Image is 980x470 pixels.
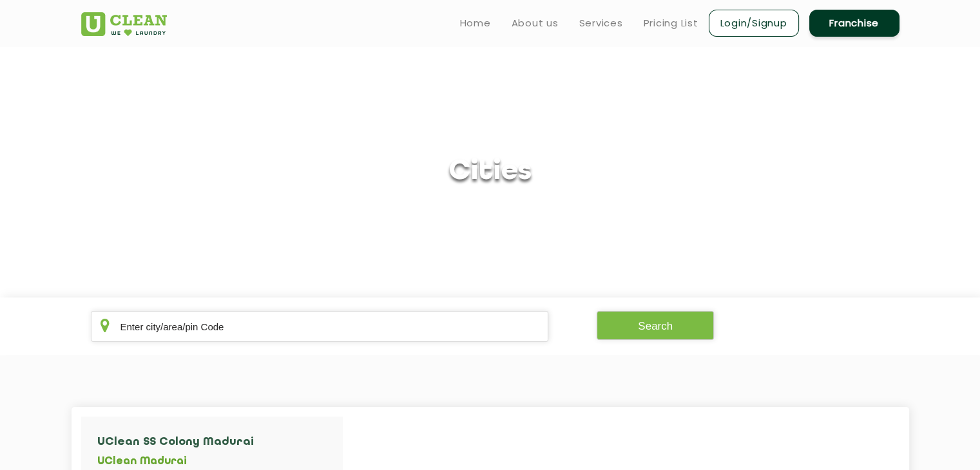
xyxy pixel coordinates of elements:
h4: UClean SS Colony Madurai [97,436,296,449]
a: Home [460,15,491,31]
h1: Cities [448,156,532,189]
img: UClean Laundry and Dry Cleaning [81,12,167,36]
input: Enter city/area/pin Code [91,311,549,342]
a: Franchise [809,10,899,37]
button: Search [597,311,714,340]
h5: UClean Madurai [97,456,296,468]
a: Pricing List [644,15,698,31]
a: Login/Signup [709,10,799,37]
a: Services [579,15,623,31]
a: About us [512,15,559,31]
